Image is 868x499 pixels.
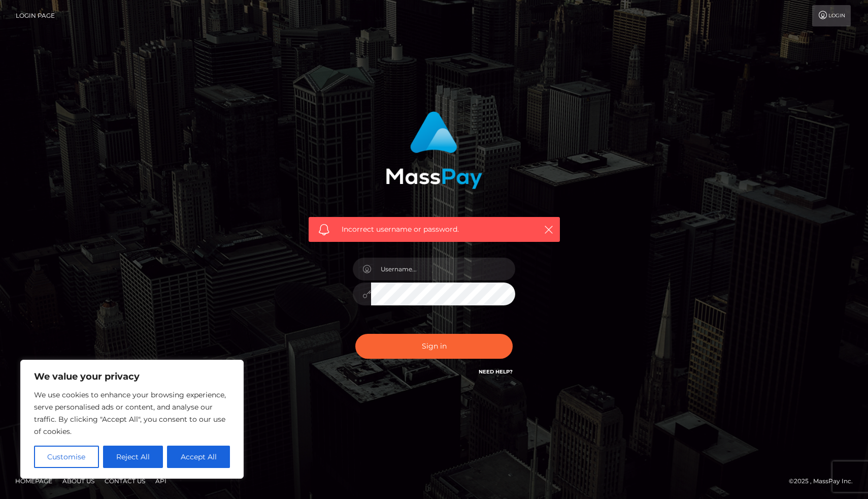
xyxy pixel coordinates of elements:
button: Sign in [355,334,513,359]
a: Contact Us [101,473,149,489]
a: Homepage [11,473,56,489]
p: We use cookies to enhance your browsing experience, serve personalised ads or content, and analys... [34,389,230,438]
div: We value your privacy [20,360,244,479]
a: API [151,473,171,489]
img: MassPay Login [386,111,482,189]
div: © 2025 , MassPay Inc. [789,476,860,487]
span: Incorrect username or password. [342,224,527,235]
a: Need Help? [479,368,513,375]
button: Accept All [167,446,230,468]
a: About Us [58,473,98,489]
button: Customise [34,446,99,468]
a: Login [812,5,851,26]
button: Reject All [103,446,163,468]
p: We value your privacy [34,370,230,383]
a: Login Page [16,5,55,26]
input: Username... [371,258,515,280]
